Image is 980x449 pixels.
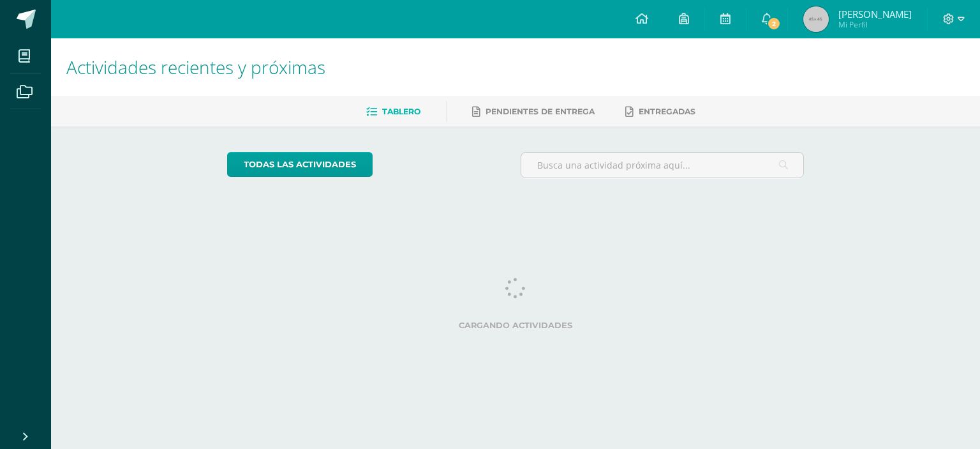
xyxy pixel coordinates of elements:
[227,152,373,177] a: todas las Actividades
[66,55,325,79] span: Actividades recientes y próximas
[366,102,420,122] a: Tablero
[472,102,595,122] a: Pendientes de entrega
[639,107,695,116] span: Entregadas
[838,8,912,20] span: [PERSON_NAME]
[767,17,781,31] span: 2
[625,102,695,122] a: Entregadas
[521,153,804,178] input: Busca una actividad próxima aquí...
[803,6,829,32] img: 45x45
[382,107,420,116] span: Tablero
[486,107,595,116] span: Pendientes de entrega
[838,19,912,30] span: Mi Perfil
[227,321,805,330] label: Cargando actividades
